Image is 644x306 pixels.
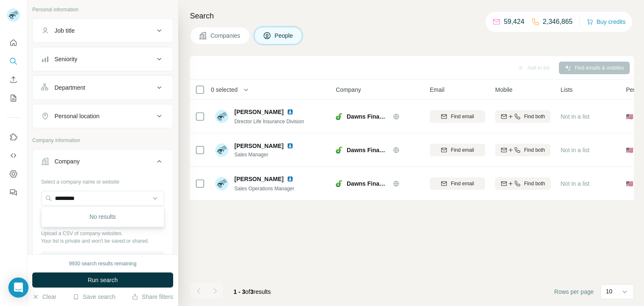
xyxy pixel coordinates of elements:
button: Find both [495,177,551,190]
p: Personal information [32,6,173,13]
span: People [275,31,294,40]
span: Find email [451,146,474,154]
button: Department [33,78,173,98]
span: Sales Manager [234,151,297,158]
span: 0 selected [211,86,238,94]
p: 10 [606,287,613,296]
span: Find both [524,146,545,154]
button: Personal location [33,106,173,126]
p: Company information [32,137,173,144]
div: Seniority [55,55,77,63]
p: 2,346,865 [543,17,573,27]
span: Find both [524,180,545,187]
span: Director Life Insurance Division [234,119,304,124]
span: Not in a list [561,147,589,153]
div: No results [43,208,162,225]
span: Dawns Financial [347,179,389,188]
img: Logo of Dawns Financial [336,180,343,187]
h4: Search [190,10,634,22]
button: Seniority [33,49,173,69]
span: 3 [250,288,254,295]
button: Run search [32,272,173,288]
button: Find both [495,110,551,123]
span: Lists [561,86,573,94]
span: results [234,288,271,295]
button: Find email [430,177,485,190]
span: 1 - 3 [234,288,245,295]
span: Dawns Financial [347,146,389,154]
img: Avatar [215,177,229,190]
span: [PERSON_NAME] [234,108,283,116]
button: Save search [73,293,115,301]
span: Not in a list [561,180,589,187]
div: Select a company name or website [41,175,164,186]
span: Find both [524,113,545,120]
div: Company [55,157,80,166]
button: Use Surfe on LinkedIn [7,130,20,145]
button: Clear [32,293,56,301]
button: Find both [495,144,551,156]
span: Company [336,86,361,94]
span: [PERSON_NAME] [234,142,283,150]
img: Avatar [215,143,229,157]
img: Logo of Dawns Financial [336,147,343,153]
span: Find email [451,113,474,120]
span: Not in a list [561,113,589,120]
span: Rows per page [554,288,594,296]
span: Mobile [495,86,512,94]
span: Run search [88,276,118,284]
button: Quick start [7,35,20,50]
button: Feedback [7,185,20,200]
div: 9930 search results remaining [69,260,137,267]
button: Find email [430,110,485,123]
button: Dashboard [7,166,20,182]
span: Dawns Financial [347,112,389,121]
img: LinkedIn logo [287,176,293,182]
p: 59,424 [504,17,525,27]
img: Logo of Dawns Financial [336,113,343,120]
p: Your list is private and won't be saved or shared. [41,237,164,245]
span: Sales Operations Manager [234,186,294,192]
span: 🇺🇸 [626,146,633,154]
span: Companies [210,31,241,40]
button: My lists [7,91,20,106]
img: LinkedIn logo [287,109,293,115]
div: Department [55,83,85,92]
button: Enrich CSV [7,72,20,87]
p: Upload a CSV of company websites. [41,230,164,237]
span: of [245,288,250,295]
div: Personal location [55,112,99,120]
button: Share filters [132,293,173,301]
span: Find email [451,180,474,187]
div: Job title [55,26,75,35]
span: 🇺🇸 [626,112,633,121]
img: Avatar [215,110,229,123]
div: Open Intercom Messenger [8,277,29,298]
span: 🇺🇸 [626,179,633,188]
button: Company [33,151,173,175]
img: LinkedIn logo [287,143,293,149]
button: Search [7,54,20,69]
span: Email [430,86,444,94]
span: [PERSON_NAME] [234,175,283,183]
button: Find email [430,144,485,156]
button: Job title [33,21,173,41]
button: Use Surfe API [7,148,20,163]
button: Upload a list of companies [41,252,164,267]
button: Buy credits [587,16,626,28]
